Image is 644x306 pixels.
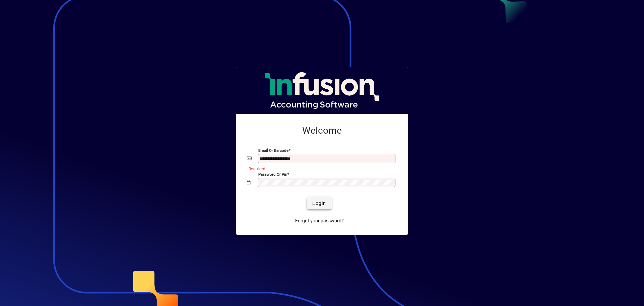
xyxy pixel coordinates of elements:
[249,165,392,172] mat-error: Required
[295,217,344,224] span: Forgot your password?
[312,200,326,207] span: Login
[258,148,288,153] mat-label: Email or Barcode
[247,125,397,136] h2: Welcome
[292,215,346,227] a: Forgot your password?
[307,197,331,209] button: Login
[258,172,287,177] mat-label: Password or Pin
